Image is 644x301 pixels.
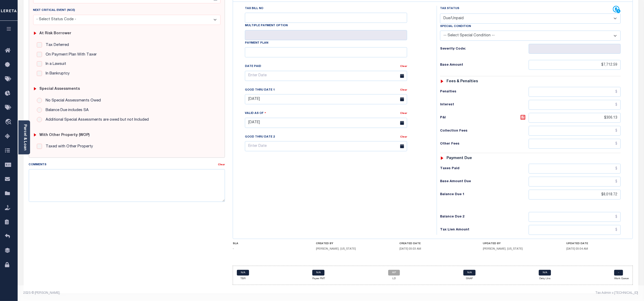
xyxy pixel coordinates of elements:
input: $ [529,177,621,187]
div: Tax Admin v.[TECHNICAL_ID] [335,291,638,295]
label: Good Thru Date 1 [245,88,275,92]
input: $ [529,87,621,97]
input: Enter Date [245,71,407,81]
h5: [PERSON_NAME], [US_STATE] [316,247,383,251]
h6: At Risk Borrower [39,31,71,36]
h6: Severity Code: [440,47,529,51]
p: TBR [237,277,249,281]
h5: [DATE] 05:04 AM [566,247,633,251]
h4: CREATED BY [316,242,383,245]
label: Special Condition [440,24,471,29]
p: LD [388,277,400,281]
input: $ [529,60,621,70]
label: Next Critical Event (NCE) [33,8,75,13]
label: Multiple Payment Option [245,24,288,28]
h4: SLA [233,242,299,245]
p: SNAP [463,277,476,281]
i: travel_explore [5,119,13,126]
h4: CREATED DATE [399,242,466,245]
input: $ [529,100,621,110]
div: 2025 © [PERSON_NAME]. [20,291,331,295]
input: $ [529,164,621,174]
p: Work Queue [614,277,629,281]
label: Valid as Of [245,111,266,116]
a: N/A [539,270,551,276]
label: No Special Assessments Owed [43,98,101,104]
h6: Base Amount [440,63,529,67]
label: Good Thru Date 2 [245,135,275,139]
label: Tax Status [440,6,459,11]
h6: P&I [440,114,529,121]
input: $ [529,225,621,235]
input: Enter Date [245,141,407,151]
h6: Taxes Paid [440,167,529,171]
h6: Fees & Penalties [447,79,478,84]
input: $ [529,212,621,222]
input: $ [529,190,621,200]
p: Delq Ltrs [539,277,551,281]
p: Payee PMT [312,277,325,281]
input: Enter Date [245,94,407,104]
h6: Balance Due 1 [440,193,529,197]
span: - [233,248,234,250]
h6: Balance Due 2 [440,215,529,219]
h4: UPDATED DATE [566,242,633,245]
h5: [PERSON_NAME], [US_STATE] [483,247,549,251]
input: $ [529,126,621,136]
h6: Other Fees [440,142,529,146]
a: N/A [312,270,324,276]
a: Clear [400,65,407,68]
a: AIP [388,270,400,276]
a: Clear [218,163,225,166]
input: $ [529,113,621,123]
label: In a Lawsuit [43,61,66,67]
label: Taxed with Other Property [43,144,93,150]
h6: Collection Fees [440,129,529,133]
h4: UPDATED BY [483,242,549,245]
a: Clear [400,136,407,138]
a: Parcel & Loan [23,124,27,150]
label: Date Paid [245,64,261,69]
label: Payment Plan [245,41,268,45]
label: Tax Deferred [43,42,69,48]
label: On Payment Plan With Taxer [43,52,97,58]
h6: Base Amount Due [440,180,529,184]
label: Comments [29,163,47,167]
a: Clear [400,89,407,91]
h5: [DATE] 05:03 AM [399,247,466,251]
label: In Bankruptcy [43,71,70,77]
label: Tax Bill No [245,6,263,11]
a: N/A [463,270,476,276]
h6: Payment due [447,156,472,161]
label: Balance Due includes SA [43,107,89,113]
label: Additional Special Assessments are owed but not Included [43,117,149,123]
input: $ [529,139,621,149]
h6: with Other Property (WOP) [39,133,90,138]
a: - [614,270,623,276]
h6: Interest [440,103,529,107]
a: Clear [400,112,407,115]
h6: Special Assessments [39,87,80,91]
a: N/A [237,270,249,276]
h6: Penalties [440,90,529,94]
input: Enter Date [245,118,407,128]
h6: Tax Lien Amount [440,228,529,232]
